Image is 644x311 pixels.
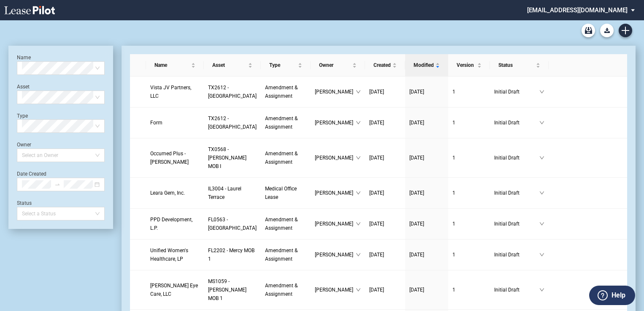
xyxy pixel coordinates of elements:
span: 1 [452,252,455,258]
span: Initial Draft [494,220,539,228]
a: IL3004 - Laurel Terrace [208,184,257,201]
span: TX2612 - Twin Creeks II [208,116,257,130]
a: Amendment & Assignment [265,246,306,263]
a: MS1059 - [PERSON_NAME] MOB 1 [208,277,257,303]
span: [DATE] [369,287,384,293]
span: Odom's Eye Care, LLC [150,283,198,297]
a: Amendment & Assignment [265,114,306,131]
span: down [539,252,544,257]
span: Leara Gem, Inc. [150,190,185,196]
span: [DATE] [369,89,384,95]
a: 1 [452,286,486,294]
span: TX2612 - Twin Creeks II [208,85,257,99]
span: share-alt [596,190,602,196]
span: Asset [212,61,246,69]
a: Leara Gem, Inc. [150,189,200,197]
span: Initial Draft [494,250,539,259]
a: Vista JV Partners, LLC [150,83,200,100]
span: Amendment & Assignment [265,151,298,165]
span: swap-right [54,182,60,187]
span: down [356,287,361,292]
span: to [54,182,60,187]
span: Occumed Plus - Mckinney, LP [150,151,189,165]
span: [DATE] [369,190,384,196]
span: down [539,190,544,195]
span: FL2202 - Mercy MOB 1 [208,248,254,262]
a: [DATE] [409,286,444,294]
span: download [585,221,590,226]
span: download [585,287,590,292]
a: 1 [452,250,486,259]
span: Created [373,61,391,69]
span: Initial Draft [494,189,539,197]
a: Amendment & Assignment [265,83,306,100]
span: down [539,287,544,292]
span: Initial Draft [494,118,539,127]
span: TX0568 - McKinney MOB I [208,146,246,169]
a: 1 [452,118,486,127]
md-menu: Download Blank Form List [598,24,616,37]
span: download [585,155,590,160]
label: Name [17,55,31,61]
span: 1 [452,89,455,95]
span: [DATE] [369,155,384,161]
a: [DATE] [409,189,444,197]
span: [DATE] [409,190,424,196]
span: Amendment & Assignment [265,283,298,297]
span: share-alt [596,120,602,126]
label: Status [17,200,32,206]
span: [PERSON_NAME] [315,118,356,127]
span: Amendment & Assignment [265,116,298,130]
th: Type [261,54,311,77]
a: TX2612 - [GEOGRAPHIC_DATA] [208,83,257,100]
a: 1 [452,220,486,228]
a: Occumed Plus - [PERSON_NAME] [150,149,200,166]
span: share-alt [596,155,602,161]
span: [PERSON_NAME] [315,220,356,228]
span: edit [574,221,579,226]
a: 1 [452,88,486,96]
label: Owner [17,142,31,148]
a: [DATE] [369,220,401,228]
span: Name [154,61,189,69]
a: [DATE] [369,250,401,259]
a: [DATE] [409,220,444,228]
span: [DATE] [409,155,424,161]
span: down [539,120,544,125]
span: Initial Draft [494,286,539,294]
a: [DATE] [369,286,401,294]
span: Modified [414,61,434,69]
span: Initial Draft [494,88,539,96]
th: Owner [311,54,365,77]
span: Vista JV Partners, LLC [150,85,191,99]
span: [DATE] [409,287,424,293]
span: down [356,252,361,257]
span: download [585,190,590,195]
span: Unified Women's Healthcare, LP [150,248,188,262]
a: Archive [582,24,595,37]
span: Version [457,61,476,69]
th: Name [146,54,204,77]
span: Amendment & Assignment [265,248,298,262]
a: [DATE] [369,189,401,197]
a: [DATE] [409,154,444,162]
span: 1 [452,221,455,227]
th: Status [490,54,549,77]
label: Help [612,290,625,301]
span: [DATE] [369,120,384,126]
button: Help [589,286,635,305]
a: Amendment & Assignment [265,281,306,298]
a: FL2202 - Mercy MOB 1 [208,246,257,263]
span: edit [574,287,579,292]
a: TX2612 - [GEOGRAPHIC_DATA] [208,114,257,131]
a: 1 [452,189,486,197]
span: [DATE] [409,120,424,126]
a: [DATE] [409,118,444,127]
a: Medical Office Lease [265,184,306,201]
span: IL3004 - Laurel Terrace [208,186,241,200]
span: 1 [452,120,455,126]
span: down [356,155,361,160]
label: Type [17,113,28,119]
span: [DATE] [409,252,424,258]
span: Amendment & Assignment [265,217,298,231]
